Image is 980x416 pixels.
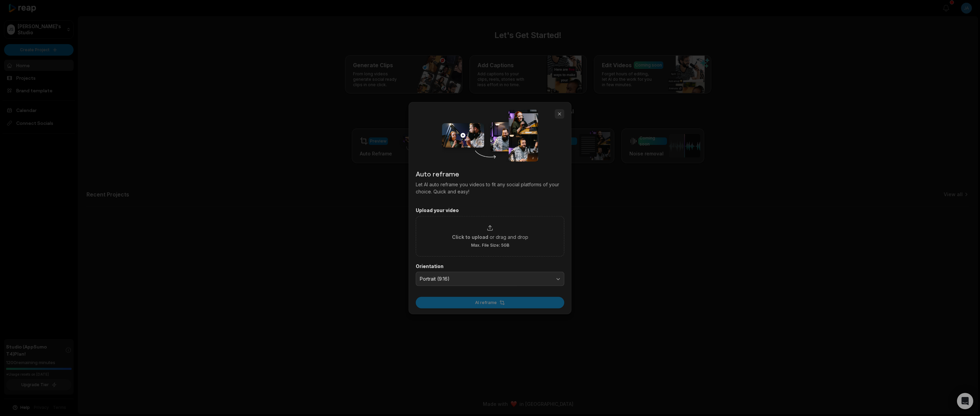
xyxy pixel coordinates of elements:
h2: Auto reframe [416,169,564,179]
label: Orientation [416,263,564,269]
button: Portrait (9:16) [416,272,564,286]
label: Upload your video [416,207,564,213]
span: Portrait (9:16) [420,276,551,282]
img: auto_reframe_dialog.png [442,109,538,162]
span: Click to upload [452,233,488,240]
span: or drag and drop [490,233,528,240]
span: Max. File Size: 5GB [471,242,509,248]
p: Let AI auto reframe you videos to fit any social platforms of your choice. Quick and easy! [416,181,564,195]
